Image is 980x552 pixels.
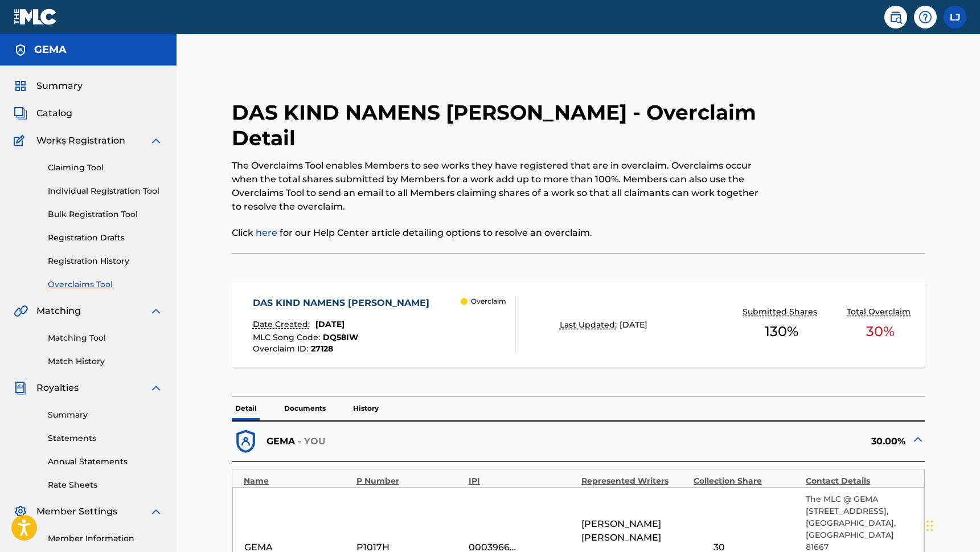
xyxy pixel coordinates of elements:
a: Overclaims Tool [48,279,163,291]
a: Rate Sheets [48,479,163,491]
a: Claiming Tool [48,162,163,174]
a: SummarySummary [14,79,83,93]
div: User Menu [944,6,966,28]
a: Matching Tool [48,332,163,344]
div: Collection Share [694,475,800,487]
div: DAS KIND NAMENS [PERSON_NAME] [253,296,435,310]
p: The Overclaims Tool enables Members to see works they have registered that are in overclaim. Over... [232,159,765,214]
span: Royalties [36,381,79,395]
span: DQ58IW [323,332,358,342]
a: Annual Statements [48,456,163,468]
span: 130 % [765,321,798,342]
h5: GEMA [34,43,67,56]
p: Click for our Help Center article detailing options to resolve an overclaim. [232,226,765,240]
img: Summary [14,79,27,93]
p: The MLC @ GEMA [806,493,912,505]
img: expand [149,505,163,518]
img: Works Registration [14,134,28,148]
span: MLC Song Code : [253,332,323,342]
p: GEMA [266,435,295,448]
p: History [350,396,382,420]
img: expand [149,304,163,318]
p: Overclaim [471,296,506,306]
span: [DATE] [620,320,647,330]
span: 27128 [311,344,333,354]
img: Accounts [14,43,27,57]
span: [PERSON_NAME] [PERSON_NAME] [581,517,688,545]
a: Match History [48,355,163,367]
img: Royalties [14,381,27,395]
p: Last Updated: [560,319,620,331]
span: Matching [36,304,81,318]
a: Member Information [48,533,163,545]
img: expand [149,134,163,148]
a: Statements [48,432,163,444]
img: Member Settings [14,505,27,518]
p: - YOU [298,435,326,448]
span: Summary [36,79,83,93]
a: Summary [48,409,163,421]
img: help [919,10,932,24]
a: DAS KIND NAMENS [PERSON_NAME]Date Created:[DATE]MLC Song Code:DQ58IWOverclaim ID:27128 OverclaimL... [232,282,925,367]
span: 30 % [866,321,895,342]
iframe: Resource Center [948,368,980,460]
div: Name [244,475,350,487]
div: Represented Writers [581,475,688,487]
h2: DAS KIND NAMENS [PERSON_NAME] - Overclaim Detail [232,100,765,151]
a: here [256,227,277,238]
p: Submitted Shares [743,306,820,318]
p: Total Overclaim [847,306,913,318]
img: expand [149,381,163,395]
div: Help [914,6,937,28]
img: search [889,10,903,24]
a: Public Search [884,6,907,28]
a: Registration Drafts [48,232,163,244]
a: Individual Registration Tool [48,185,163,197]
a: Registration History [48,255,163,267]
div: Drag [926,509,933,543]
span: Catalog [36,107,72,120]
img: expand-cell-toggle [911,432,925,446]
span: [DATE] [315,319,345,329]
div: P Number [356,475,463,487]
p: Detail [232,396,260,420]
img: dfb38c8551f6dcc1ac04.svg [232,428,260,456]
iframe: Chat Widget [923,497,980,552]
a: CatalogCatalog [14,107,72,120]
p: Date Created: [253,318,313,330]
img: MLC Logo [14,9,58,25]
a: Bulk Registration Tool [48,208,163,220]
p: [STREET_ADDRESS], [806,505,912,517]
span: Overclaim ID : [253,344,311,354]
div: Contact Details [806,475,912,487]
span: Works Registration [36,134,125,148]
p: Documents [281,396,329,420]
img: Matching [14,304,28,318]
div: 30.00% [579,428,925,456]
div: IPI [469,475,575,487]
span: Member Settings [36,505,117,518]
img: Catalog [14,107,27,120]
